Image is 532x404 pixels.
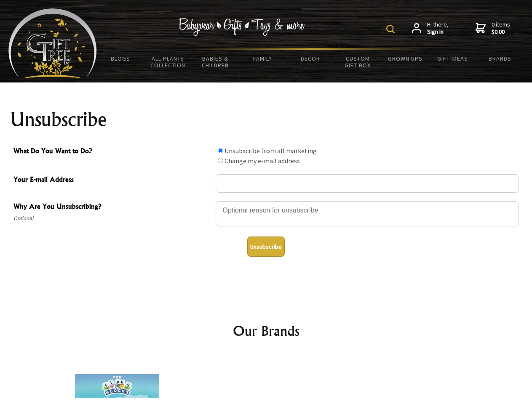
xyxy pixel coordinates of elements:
[247,237,285,257] button: Unsubscribe
[239,50,287,67] a: Family
[427,28,449,36] strong: Sign in
[218,158,223,163] input: What Do You Want to Do?
[225,146,317,155] label: Unsubscribe from all marketing
[13,146,211,158] span: What Do You Want to Do?
[429,50,476,67] a: Gift Ideas
[412,21,449,36] a: Hi there,Sign in
[225,157,300,165] label: Change my e-mail address
[492,21,510,36] span: 0 items
[218,148,223,153] input: What Do You Want to Do?
[144,50,192,74] a: All Plants Collection
[192,50,239,74] a: Babies & Children
[13,174,211,186] span: Your E-mail Address
[10,109,522,130] h1: Unsubscribe
[13,213,211,223] span: Optional
[216,201,519,226] textarea: Why Are You Unsubscribing?
[13,201,211,213] span: Why Are You Unsubscribing?
[334,50,382,74] a: Custom Gift Box
[286,50,334,67] a: Decor
[381,50,429,67] a: Grown Ups
[476,50,524,67] a: Brands
[216,174,519,193] input: Your E-mail Address
[8,8,97,78] img: Babyware - Gifts - Toys and more...
[386,25,395,33] img: product search
[492,28,510,36] strong: $0.00
[97,50,144,67] a: BLOGS
[476,21,510,36] a: 0 items$0.00
[427,21,449,36] span: Hi there,
[179,18,305,36] img: Babywear - Gifts - Toys & more
[17,321,516,341] h2: Our Brands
